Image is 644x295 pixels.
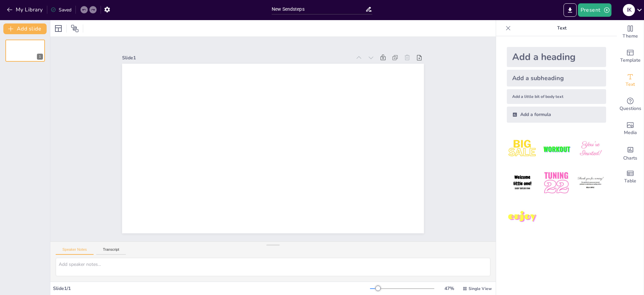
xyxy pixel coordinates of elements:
[617,165,644,189] div: Add a table
[56,247,94,255] button: Speaker Notes
[469,286,492,291] span: Single View
[563,3,577,17] button: Export to PowerPoint
[96,247,126,255] button: Transcript
[71,24,79,33] span: Position
[507,47,606,67] div: Add a heading
[623,4,635,16] div: I K
[626,81,635,88] span: Text
[617,44,644,68] div: Add ready made slides
[620,57,641,64] span: Template
[53,285,370,292] div: Slide 1 / 1
[541,167,572,198] img: 5.jpeg
[575,167,606,198] img: 6.jpeg
[578,3,611,17] button: Present
[53,23,64,34] div: Layout
[37,54,43,60] div: 1
[617,141,644,165] div: Add charts and graphs
[623,155,637,162] span: Charts
[507,89,606,104] div: Add a little bit of body text
[441,285,457,292] div: 47 %
[617,68,644,93] div: Add text boxes
[624,129,637,136] span: Media
[514,20,610,36] p: Text
[5,4,46,15] button: My Library
[575,133,606,165] img: 3.jpeg
[620,105,641,112] span: Questions
[507,107,606,123] div: Add a formula
[51,7,71,13] div: Saved
[623,3,635,17] button: I K
[617,93,644,117] div: Get real-time input from your audience
[507,70,606,86] div: Add a subheading
[272,4,365,14] input: Insert title
[541,133,572,165] img: 2.jpeg
[507,201,538,233] img: 7.jpeg
[617,117,644,141] div: Add images, graphics, shapes or video
[624,177,636,185] span: Table
[507,167,538,198] img: 4.jpeg
[623,33,638,40] span: Theme
[3,23,47,34] button: Add slide
[507,133,538,165] img: 1.jpeg
[5,40,45,62] div: 1
[617,20,644,44] div: Change the overall theme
